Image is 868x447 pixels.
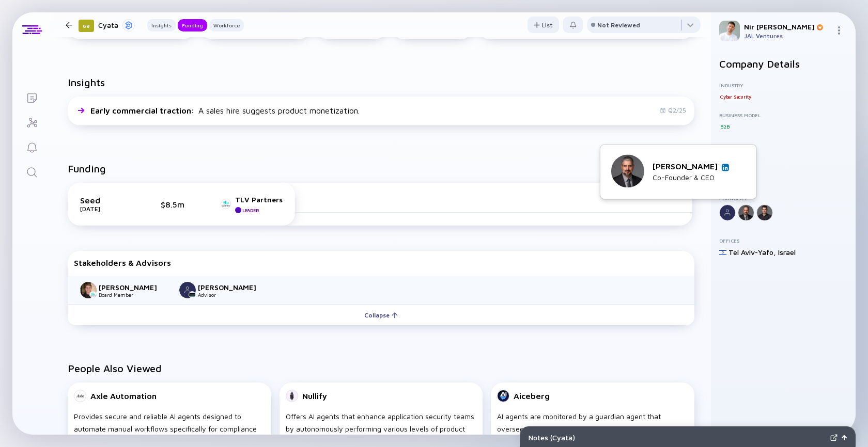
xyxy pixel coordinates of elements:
img: Menu [835,26,843,35]
button: Funding [178,19,207,31]
div: JAL Ventures [744,32,831,40]
div: Nullify [302,391,327,401]
div: [PERSON_NAME] [653,162,729,171]
button: Insights [147,19,176,31]
div: Cyber Security [719,91,752,102]
div: Advisor [198,292,266,298]
h2: People Also Viewed [68,362,694,374]
div: Not Reviewed [597,21,640,29]
h2: Company Details [719,58,847,70]
div: TLV Partners [235,195,283,204]
img: Nir Profile Picture [719,21,740,41]
img: Shahar Tal picture [611,154,644,187]
a: Lists [12,85,51,109]
div: B2B [719,121,730,132]
div: Stakeholders & Advisors [74,258,688,267]
div: Israel [778,248,796,257]
div: Board Member [99,292,167,298]
div: Workforce [209,20,244,30]
div: Industry [719,82,847,88]
div: $8.5m [161,200,192,209]
img: Shahar Tal Linkedin Profile [723,165,728,170]
img: Yaron Paryanty picture [179,282,196,298]
button: List [528,17,559,33]
div: Funding [178,20,207,30]
div: Tel Aviv-Yafo , [729,248,776,257]
button: Collapse [68,305,694,325]
div: [PERSON_NAME] [99,283,167,292]
div: Insights [147,20,176,30]
h2: Insights [68,76,105,88]
img: Expand Notes [830,434,838,441]
div: Seed [80,196,132,205]
div: 69 [79,20,94,32]
div: Collapse [358,307,404,323]
div: [DATE] [719,168,847,179]
div: Q2/25 [660,106,686,114]
a: Reminders [12,134,51,159]
div: List [528,17,559,33]
div: Aiceberg [514,391,550,401]
div: [PERSON_NAME] [198,283,266,292]
div: Offices [719,237,847,244]
div: Nir [PERSON_NAME] [744,22,831,31]
h2: Funding [68,163,106,174]
div: Founders [719,195,847,201]
div: Business Model [719,112,847,118]
div: Established [719,158,847,165]
div: Co-Founder & CEO [653,173,729,182]
div: [DATE] [80,205,132,213]
a: Investor Map [12,109,51,134]
img: Open Notes [842,435,847,440]
div: A sales hire suggests product monetization. [90,106,360,115]
img: Israel Flag [719,249,726,256]
span: Early commercial traction : [90,106,196,115]
div: Axle Automation [90,391,157,401]
button: Workforce [209,19,244,31]
div: Notes ( Cyata ) [529,433,826,442]
div: Leader [242,207,259,213]
img: Brian Sack picture [80,282,97,298]
a: TLV PartnersLeader [221,195,283,213]
div: Cyata [98,19,135,31]
a: Search [12,159,51,184]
